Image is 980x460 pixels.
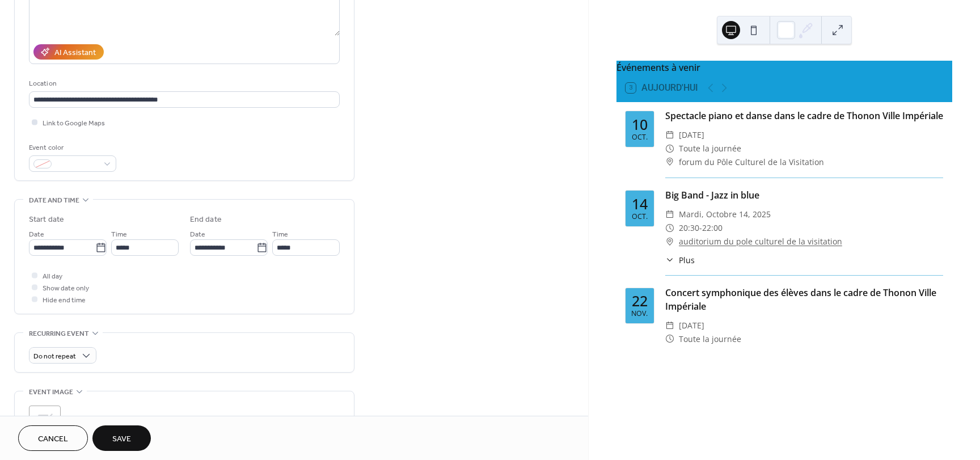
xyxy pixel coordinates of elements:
[38,433,68,445] span: Cancel
[665,142,674,155] div: ​
[632,134,648,141] div: oct.
[29,406,61,437] div: ;
[29,195,79,206] span: Date and time
[111,229,127,240] span: Time
[665,208,674,221] div: ​
[29,78,337,90] div: Location
[92,425,151,451] button: Save
[679,221,699,235] span: 20:30
[665,254,695,266] button: ​Plus
[33,350,76,363] span: Do not repeat
[29,328,89,340] span: Recurring event
[190,214,222,226] div: End date
[679,235,842,248] a: auditorium du pole culturel de la visitation
[699,221,702,235] span: -
[18,425,88,451] button: Cancel
[43,271,62,282] span: All day
[679,208,771,221] span: mardi, octobre 14, 2025
[29,386,73,398] span: Event image
[43,294,86,306] span: Hide end time
[679,142,741,155] span: Toute la journée
[679,254,695,266] span: Plus
[54,47,96,59] div: AI Assistant
[679,332,741,346] span: Toute la journée
[702,221,723,235] span: 22:00
[665,235,674,248] div: ​
[43,117,105,129] span: Link to Google Maps
[665,221,674,235] div: ​
[679,319,704,332] span: [DATE]
[29,229,44,240] span: Date
[190,229,205,240] span: Date
[632,294,648,308] div: 22
[665,319,674,332] div: ​
[679,128,704,142] span: [DATE]
[43,282,89,294] span: Show date only
[665,254,674,266] div: ​
[665,155,674,169] div: ​
[665,286,943,313] div: Concert symphonique des élèves dans le cadre de Thonon Ville Impériale
[665,332,674,346] div: ​
[631,310,648,318] div: nov.
[632,213,648,221] div: oct.
[112,433,131,445] span: Save
[665,188,943,202] div: Big Band - Jazz in blue
[665,128,674,142] div: ​
[616,61,952,74] div: Événements à venir
[272,229,288,240] span: Time
[33,44,104,60] button: AI Assistant
[29,142,114,154] div: Event color
[29,214,64,226] div: Start date
[632,117,648,132] div: 10
[665,109,943,123] div: Spectacle piano et danse dans le cadre de Thonon Ville Impériale
[679,155,824,169] span: forum du Pôle Culturel de la Visitation
[632,197,648,211] div: 14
